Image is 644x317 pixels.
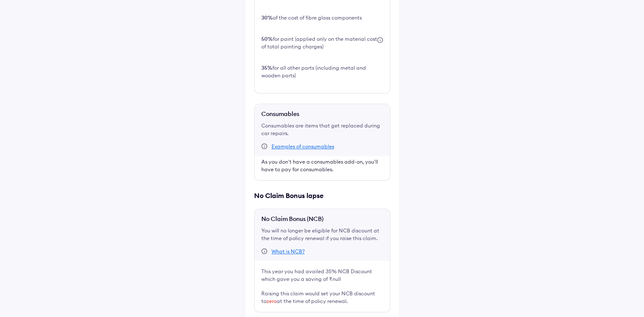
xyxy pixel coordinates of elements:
[261,268,383,283] div: This year you had availed 35% NCB Discount which gave you a saving of ₹null
[254,191,390,200] div: No Claim Bonus lapse
[261,64,383,79] div: for all other parts (including metal and wooden parts)
[261,14,273,21] b: 30%
[261,158,383,173] div: As you don't have a consumables add-on, you'll have to pay for consumables.
[261,36,273,42] b: 50%
[377,37,383,43] img: icon
[261,65,272,71] b: 35%
[261,35,377,51] div: for paint (applied only on the material cost of total painting charges)
[261,290,383,305] div: Raising this claim would set your NCB discount to at the time of policy renewal.
[266,298,277,304] span: zero
[272,248,305,255] div: What is NCB?
[272,143,334,150] div: Examples of consumables
[261,14,362,22] div: of the cost of fibre glass components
